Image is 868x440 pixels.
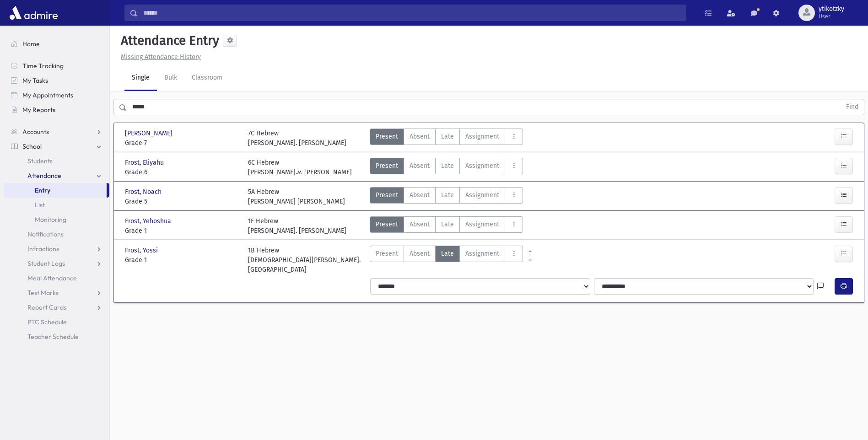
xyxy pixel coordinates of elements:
[22,91,73,99] span: My Appointments
[4,59,109,73] a: Time Tracking
[27,333,79,341] span: Teacher Schedule
[125,197,239,206] span: Grade 5
[4,329,109,344] a: Teacher Schedule
[7,4,60,22] img: AdmirePro
[465,161,499,171] span: Assignment
[27,318,67,326] span: PTC Schedule
[248,246,362,274] div: 1B Hebrew [DEMOGRAPHIC_DATA][PERSON_NAME]. [GEOGRAPHIC_DATA]
[4,102,109,117] a: My Reports
[441,220,454,229] span: Late
[370,187,523,206] div: AttTypes
[22,62,64,70] span: Time Tracking
[4,124,109,139] a: Accounts
[4,154,109,168] a: Students
[376,190,398,200] span: Present
[4,73,109,88] a: My Tasks
[248,216,346,236] div: 1F Hebrew [PERSON_NAME]. [PERSON_NAME]
[27,289,59,297] span: Test Marks
[27,303,66,311] span: Report Cards
[27,230,64,238] span: Notifications
[376,220,398,229] span: Present
[125,216,173,226] span: Frost, Yehoshua
[410,132,430,141] span: Absent
[125,226,239,236] span: Grade 1
[117,53,201,61] a: Missing Attendance History
[410,190,430,200] span: Absent
[117,33,219,48] h5: Attendance Entry
[125,246,160,255] span: Frost, Yossi
[27,245,59,253] span: Infractions
[465,249,499,258] span: Assignment
[22,142,42,150] span: School
[4,285,109,300] a: Test Marks
[27,172,61,180] span: Attendance
[4,241,109,256] a: Infractions
[465,132,499,141] span: Assignment
[248,158,352,177] div: 6C Hebrew [PERSON_NAME].א. [PERSON_NAME]
[465,220,499,229] span: Assignment
[27,157,53,165] span: Students
[22,106,55,114] span: My Reports
[4,227,109,241] a: Notifications
[35,201,45,209] span: List
[441,249,454,258] span: Late
[125,129,174,138] span: [PERSON_NAME]
[4,183,107,198] a: Entry
[370,129,523,148] div: AttTypes
[841,99,864,115] button: Find
[22,40,40,48] span: Home
[376,249,398,258] span: Present
[819,5,844,13] span: ytikotzky
[248,129,346,148] div: 7C Hebrew [PERSON_NAME]. [PERSON_NAME]
[465,190,499,200] span: Assignment
[370,158,523,177] div: AttTypes
[410,220,430,229] span: Absent
[441,132,454,141] span: Late
[410,249,430,258] span: Absent
[441,161,454,171] span: Late
[4,271,109,285] a: Meal Attendance
[819,13,844,20] span: User
[4,198,109,212] a: List
[35,186,50,194] span: Entry
[124,65,157,91] a: Single
[125,167,239,177] span: Grade 6
[125,138,239,148] span: Grade 7
[184,65,230,91] a: Classroom
[125,187,163,197] span: Frost, Noach
[138,5,686,21] input: Search
[4,315,109,329] a: PTC Schedule
[27,259,65,268] span: Student Logs
[4,37,109,51] a: Home
[370,216,523,236] div: AttTypes
[125,158,166,167] span: Frost, Eliyahu
[4,88,109,102] a: My Appointments
[35,215,66,224] span: Monitoring
[4,300,109,315] a: Report Cards
[27,274,77,282] span: Meal Attendance
[4,168,109,183] a: Attendance
[4,139,109,154] a: School
[22,76,48,85] span: My Tasks
[370,246,523,274] div: AttTypes
[22,128,49,136] span: Accounts
[4,256,109,271] a: Student Logs
[248,187,345,206] div: 5A Hebrew [PERSON_NAME] [PERSON_NAME]
[410,161,430,171] span: Absent
[4,212,109,227] a: Monitoring
[125,255,239,265] span: Grade 1
[157,65,184,91] a: Bulk
[376,161,398,171] span: Present
[441,190,454,200] span: Late
[376,132,398,141] span: Present
[121,53,201,61] u: Missing Attendance History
